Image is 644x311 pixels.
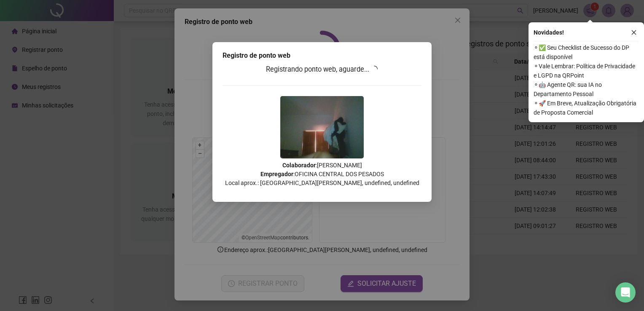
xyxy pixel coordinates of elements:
[534,80,639,99] span: ⚬ 🤖 Agente QR: sua IA no Departamento Pessoal
[223,161,421,188] p: : [PERSON_NAME] : OFICINA CENTRAL DOS PESADOS Local aprox.: [GEOGRAPHIC_DATA][PERSON_NAME], undef...
[223,64,421,75] h3: Registrando ponto web, aguarde...
[534,99,639,117] span: ⚬ 🚀 Em Breve, Atualização Obrigatória de Proposta Comercial
[371,66,378,72] span: loading
[260,171,293,177] strong: Empregador
[282,162,316,169] strong: Colaborador
[534,28,564,37] span: Novidades !
[223,51,421,61] div: Registro de ponto web
[631,29,637,35] span: close
[534,62,639,80] span: ⚬ Vale Lembrar: Política de Privacidade e LGPD na QRPoint
[534,43,639,62] span: ⚬ ✅ Seu Checklist de Sucesso do DP está disponível
[280,96,364,158] img: 9k=
[615,282,636,303] div: Open Intercom Messenger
